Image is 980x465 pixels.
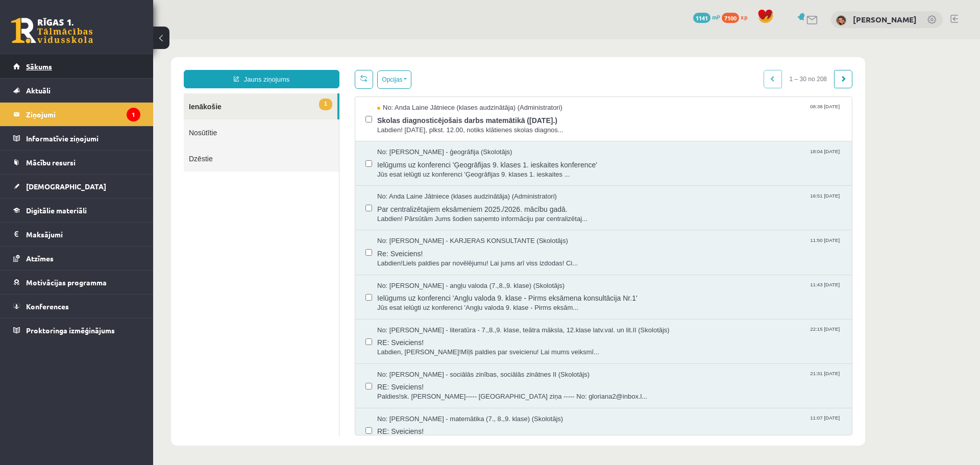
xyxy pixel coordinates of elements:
[26,223,140,246] legend: Maksājumi
[26,326,115,335] span: Proktoringa izmēģinājums
[127,108,140,121] i: 1
[224,340,689,353] span: RE: Sveiciens!
[224,251,689,264] span: Ielūgums uz konferenci 'Angļu valoda 9. klase - Pirms eksāmena konsultācija Nr.1'
[31,80,186,106] a: Nosūtītie
[26,206,87,215] span: Digitālie materiāli
[655,331,689,338] span: 21:31 [DATE]
[26,62,52,71] span: Sākums
[224,175,689,185] span: Labdien! Pārsūtām Jums šodien saņemto informāciju par centralizētaj...
[166,59,179,71] span: 1
[224,131,689,140] span: Jūs esat ielūgti uz konferenci 'Ģeogrāfijas 9. klases 1. ieskaites ...
[722,13,739,23] span: 7100
[26,103,140,126] legend: Ziņojumi
[836,15,846,26] img: Kendija Anete Kraukle
[13,319,140,342] a: Proktoringa izmēģinājums
[11,18,93,43] a: Rīgas 1. Tālmācības vidusskola
[655,153,689,160] span: 16:51 [DATE]
[224,74,689,86] span: Skolas diagnosticējošais darbs matemātikā ([DATE].)
[31,54,184,80] a: 1Ienākošie
[13,271,140,294] a: Motivācijas programma
[13,127,140,150] a: Informatīvie ziņojumi
[224,353,689,362] span: Paldies!sk. [PERSON_NAME]----- [GEOGRAPHIC_DATA] ziņa ----- No: gloriana2@inbox.l...
[224,162,689,175] span: Par centralizētajiem eksāmeniem 2025./2026. mācību gadā.
[655,197,689,205] span: 11:50 [DATE]
[26,86,51,95] span: Aktuāli
[13,55,140,78] a: Sākums
[224,197,415,207] span: No: [PERSON_NAME] - KARJERAS KONSULTANTE (Skolotājs)
[224,86,689,96] span: Labdien! [DATE], plkst. 12.00, notiks klātienes skolas diagnos...
[13,103,140,126] a: Ziņojumi1
[13,151,140,174] a: Mācību resursi
[655,375,689,383] span: 11:07 [DATE]
[629,31,681,49] span: 1 – 30 no 208
[31,106,186,132] a: Dzēstie
[722,13,752,21] a: 7100 xp
[224,242,689,274] a: No: [PERSON_NAME] - angļu valoda (7.,8.,9. klase) (Skolotājs) 11:43 [DATE] Ielūgums uz konferenci...
[13,175,140,198] a: [DEMOGRAPHIC_DATA]
[224,108,689,140] a: No: [PERSON_NAME] - ģeogrāfija (Skolotājs) 18:04 [DATE] Ielūgums uz konferenci 'Ģeogrāfijas 9. kl...
[26,182,106,191] span: [DEMOGRAPHIC_DATA]
[13,79,140,102] a: Aktuāli
[224,296,689,308] span: RE: Sveiciens!
[224,375,689,407] a: No: [PERSON_NAME] - matemātika (7., 8.,9. klase) (Skolotājs) 11:07 [DATE] RE: Sveiciens!
[224,118,689,131] span: Ielūgums uz konferenci 'Ģeogrāfijas 9. klases 1. ieskaites konference'
[26,158,76,167] span: Mācību resursi
[693,13,720,21] a: 1141 mP
[224,31,258,50] button: Opcijas
[224,384,689,397] span: RE: Sveiciens!
[224,64,409,74] span: No: Anda Laine Jātniece (klases audzinātāja) (Administratori)
[224,108,359,118] span: No: [PERSON_NAME] - ģeogrāfija (Skolotājs)
[655,108,689,116] span: 18:04 [DATE]
[224,153,689,184] a: No: Anda Laine Jātniece (klases audzinātāja) (Administratori) 16:51 [DATE] Par centralizētajiem e...
[13,199,140,222] a: Digitālie materiāli
[224,153,404,162] span: No: Anda Laine Jātniece (klases audzinātāja) (Administratori)
[655,242,689,250] span: 11:43 [DATE]
[224,286,689,318] a: No: [PERSON_NAME] - literatūra - 7.,8.,9. klase, teātra māksla, 12.klase latv.val. un lit.II (Sko...
[224,286,517,296] span: No: [PERSON_NAME] - literatūra - 7.,8.,9. klase, teātra māksla, 12.klase latv.val. un lit.II (Sko...
[224,331,689,362] a: No: [PERSON_NAME] - sociālās zinības, sociālās zinātnes II (Skolotājs) 21:31 [DATE] RE: Sveiciens...
[693,13,710,23] span: 1141
[224,375,410,385] span: No: [PERSON_NAME] - matemātika (7., 8.,9. klase) (Skolotājs)
[31,31,186,49] a: Jauns ziņojums
[224,64,689,95] a: No: Anda Laine Jātniece (klases audzinātāja) (Administratori) 08:38 [DATE] Skolas diagnosticējoša...
[13,247,140,270] a: Atzīmes
[224,331,436,340] span: No: [PERSON_NAME] - sociālās zinības, sociālās zinātnes II (Skolotājs)
[224,219,689,229] span: Labdien!Liels paldies par novēlējumu! Lai jums arī viss izdodas! Ci...
[26,278,107,287] span: Motivācijas programma
[26,254,54,263] span: Atzīmes
[26,127,140,150] legend: Informatīvie ziņojumi
[655,286,689,294] span: 22:15 [DATE]
[224,308,689,318] span: Labdien, [PERSON_NAME]!Mīļš paldies par sveicienu! Lai mums veiksmī...
[853,14,917,25] a: [PERSON_NAME]
[13,295,140,318] a: Konferences
[224,264,689,274] span: Jūs esat ielūgti uz konferenci 'Angļu valoda 9. klase - Pirms eksām...
[741,13,747,21] span: xp
[26,302,69,311] span: Konferences
[13,223,140,246] a: Maksājumi
[712,13,720,21] span: mP
[224,207,689,219] span: Re: Sveiciens!
[224,242,411,252] span: No: [PERSON_NAME] - angļu valoda (7.,8.,9. klase) (Skolotājs)
[224,197,689,229] a: No: [PERSON_NAME] - KARJERAS KONSULTANTE (Skolotājs) 11:50 [DATE] Re: Sveiciens! Labdien!Liels pa...
[655,64,689,71] span: 08:38 [DATE]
